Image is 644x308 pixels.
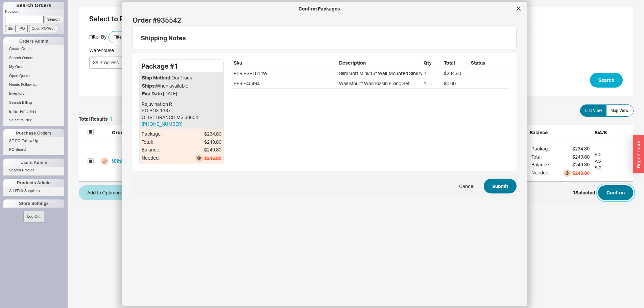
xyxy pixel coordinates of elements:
[595,164,629,171] div: S: 2
[337,68,422,78] div: Slim Soft Mini/18" Wall-Mounted Sink/White
[89,56,143,69] input: Select...
[17,25,28,32] input: PO
[585,108,602,113] span: List View
[125,5,513,12] div: Confirm Packages
[79,141,633,182] div: grid
[204,138,221,145] div: $249.80
[530,129,548,135] span: Balance
[531,169,551,177] div: Needed:
[572,145,590,152] div: $234.80
[3,187,64,194] a: Add/Edit Suppliers
[3,37,64,45] div: Orders Admin
[3,99,64,106] a: Search Billing
[484,179,517,193] button: Submit
[142,154,162,162] div: Needed:
[204,155,221,162] div: $249.80
[3,90,64,97] a: Inventory
[112,129,131,135] span: Order ID
[595,129,607,135] span: B/A/S
[112,158,130,164] a: 935542
[459,183,474,190] span: Cancel
[204,146,221,153] div: $249.80
[142,100,221,107] div: Rejuvination R
[442,78,469,89] div: $0.00
[110,116,112,122] span: 1
[572,170,590,176] div: $249.80
[142,82,221,89] div: When available
[611,108,628,113] span: Map View
[140,99,223,128] div: PO BOX 1337 OLIVE BRANCH , MS 38654
[595,158,629,165] div: A: 2
[3,146,64,153] a: PO Search
[142,146,162,153] div: Balance:
[3,2,64,9] h1: Search Orders
[337,78,422,89] div: Wall Mount Washbasin Fixing Set
[141,62,178,71] div: Package # 1
[422,78,442,89] div: 1
[531,145,551,152] div: Package:
[3,129,64,137] div: Purchase Orders
[573,189,595,196] div: 1 Selected
[3,54,64,62] a: Search Orders
[142,90,221,97] div: [DATE]
[79,185,138,200] button: Add to Optimoroute
[3,45,64,52] a: Create Order
[3,167,64,174] a: Search Profiles
[442,60,469,68] div: Total
[3,108,64,115] a: Email Templates
[3,81,64,88] a: Needs Follow Up
[531,161,551,168] div: Balance:
[422,60,442,68] div: Qty
[531,153,551,160] div: Total:
[204,131,221,137] div: $234.80
[337,60,422,68] div: Description
[492,182,508,190] span: Submit
[142,138,162,145] div: Total:
[595,151,629,158] div: B: 0
[87,189,129,197] span: Add to Optimoroute
[572,153,590,160] div: $249.80
[232,68,337,78] div: PER PSF1814W
[232,60,337,68] div: Sku
[598,76,614,84] span: Search
[29,25,57,32] input: Cust. PO/Proj
[422,68,442,78] div: 1
[45,16,63,23] input: Search
[142,74,221,81] div: Our Truck
[3,72,64,79] a: Open Quotes
[590,73,623,88] button: Search
[142,91,163,96] span: Exp Date:
[3,179,64,187] div: Products Admin
[442,68,469,78] div: $234.80
[133,16,517,25] div: Order # 935542
[5,9,64,16] p: Keyword:
[142,82,156,88] span: Ships:
[3,117,64,124] a: Select to Pick
[572,161,590,168] div: $249.80
[114,34,125,40] span: Filters
[89,34,106,40] span: Filter By
[142,131,162,137] div: Package:
[142,120,183,127] button: [PHONE_NUMBER]
[142,75,171,80] span: Ship Method:
[3,199,64,208] div: Store Settings
[598,185,633,200] button: Confirm
[3,137,64,144] a: SE PO Follow Up
[469,60,510,68] div: Status
[9,82,38,87] span: Needs Follow Up
[79,117,112,121] h5: Total Results
[89,16,623,26] h2: Select to Pick
[23,211,44,222] button: Log Out
[141,34,514,42] div: Shipping Notes
[3,63,64,70] a: My Orders
[5,25,16,32] input: SE
[3,159,64,167] div: Users Admin
[232,78,337,89] div: PER F45494
[89,47,114,53] span: Warehouse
